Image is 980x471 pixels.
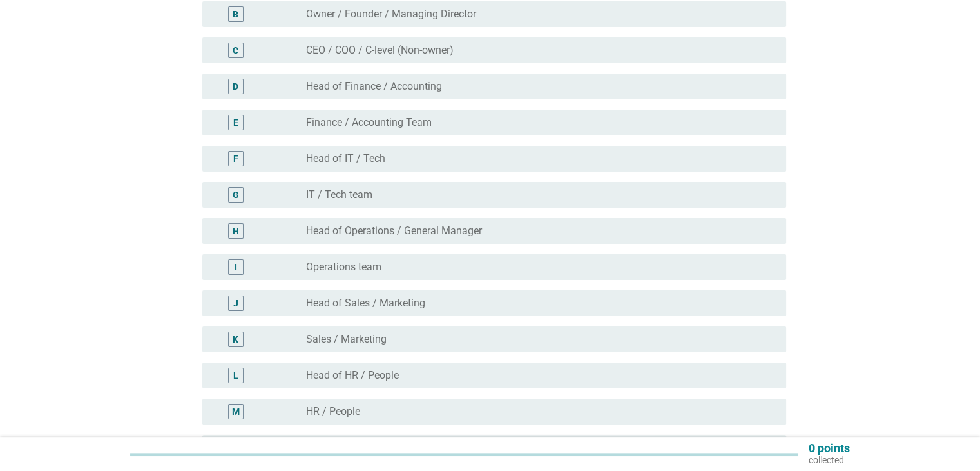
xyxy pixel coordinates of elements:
label: Head of IT / Tech [306,152,385,165]
label: Head of Operations / General Manager [306,225,482,237]
label: CEO / COO / C-level (Non-owner) [306,44,454,57]
label: Head of Sales / Marketing [306,297,425,310]
div: L [233,369,238,383]
div: B [233,8,238,21]
div: F [233,152,238,166]
div: J [233,297,238,310]
p: 0 points [809,443,850,454]
div: E [233,116,238,130]
label: Owner / Founder / Managing Director [306,8,476,21]
div: H [233,225,239,238]
div: M [232,405,240,419]
p: collected [809,454,850,466]
label: Operations team [306,261,381,274]
div: K [233,333,238,346]
div: C [233,44,238,57]
div: G [233,188,239,202]
label: HR / People [306,405,360,418]
label: Head of HR / People [306,369,399,382]
label: IT / Tech team [306,188,372,201]
div: D [233,80,238,94]
div: I [235,261,237,274]
label: Sales / Marketing [306,333,387,346]
label: Head of Finance / Accounting [306,80,442,93]
label: Finance / Accounting Team [306,116,432,129]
